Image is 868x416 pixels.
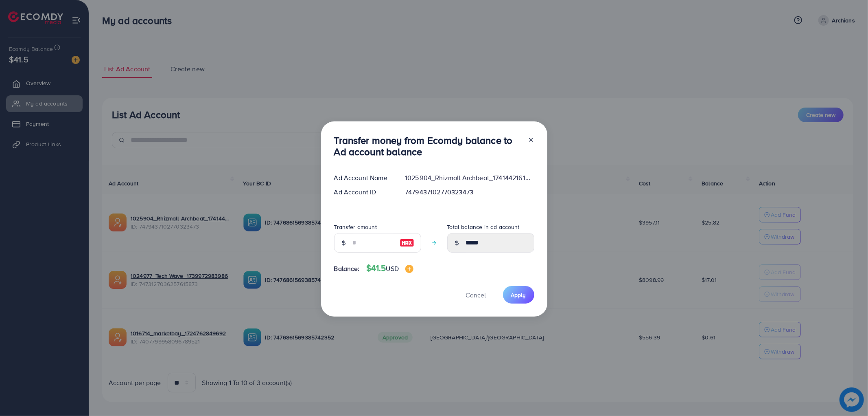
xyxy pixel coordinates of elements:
span: Apply [511,291,526,299]
span: Balance: [334,264,360,273]
span: Cancel [466,291,486,299]
h4: $41.5 [366,263,413,273]
label: Transfer amount [334,223,377,231]
div: 1025904_Rhizmall Archbeat_1741442161001 [398,173,540,183]
button: Apply [503,286,534,304]
div: 7479437102770323473 [398,187,540,197]
span: USD [386,264,399,273]
div: Ad Account Name [328,173,399,183]
img: image [400,238,414,248]
div: Ad Account ID [328,187,399,197]
img: image [405,265,413,273]
h3: Transfer money from Ecomdy balance to Ad account balance [334,134,521,158]
button: Cancel [456,286,496,304]
label: Total balance in ad account [447,223,520,231]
